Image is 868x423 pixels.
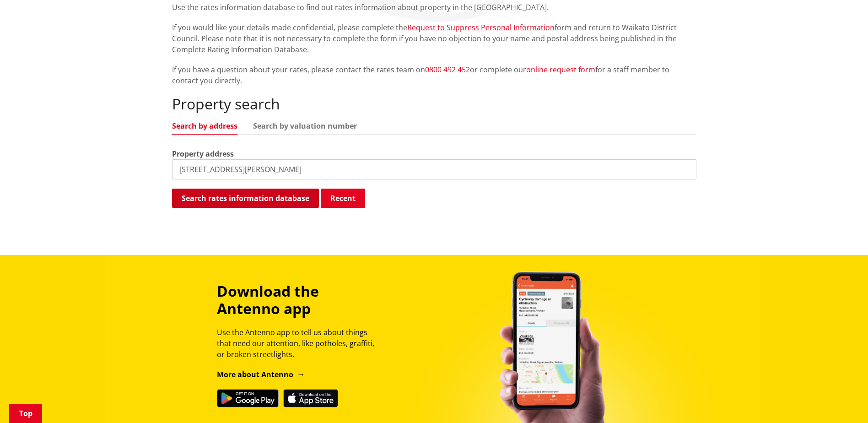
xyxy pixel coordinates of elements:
input: e.g. Duke Street NGARUAWAHIA [172,159,696,179]
a: 0800 492 452 [425,65,470,75]
img: Get it on Google Play [217,389,279,407]
h3: Download the Antenno app [217,282,383,318]
img: Download on the App Store [283,389,338,407]
label: Property address [172,148,234,159]
a: Top [9,404,42,423]
button: Search rates information database [172,189,319,208]
button: Recent [321,189,365,208]
a: Request to Suppress Personal Information [407,22,555,33]
a: Search by valuation number [253,122,357,130]
p: If you would like your details made confidential, please complete the form and return to Waikato ... [172,22,696,55]
p: If you have a question about your rates, please contact the rates team on or complete our for a s... [172,64,696,86]
a: More about Antenno [217,369,305,380]
a: online request form [526,65,595,75]
p: Use the Antenno app to tell us about things that need our attention, like potholes, graffiti, or ... [217,327,383,360]
p: Use the rates information database to find out rates information about property in the [GEOGRAPHI... [172,2,696,13]
iframe: Messenger Launcher [826,385,859,418]
h2: Property search [172,95,696,113]
a: Search by address [172,122,237,130]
